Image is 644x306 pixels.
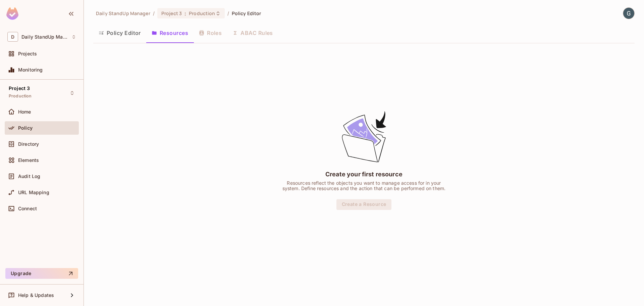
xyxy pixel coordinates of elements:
[153,10,155,16] li: /
[18,109,31,115] span: Home
[93,25,146,41] button: Policy Editor
[18,293,54,298] span: Help & Updates
[325,170,402,178] div: Create your first resource
[18,67,43,73] span: Monitoring
[189,10,215,16] span: Production
[9,93,32,99] span: Production
[18,158,39,163] span: Elements
[184,11,186,16] span: :
[18,206,37,211] span: Connect
[18,174,40,179] span: Audit Log
[623,8,634,19] img: Goran Jovanovic
[227,10,229,16] li: /
[146,25,194,41] button: Resources
[18,125,33,131] span: Policy
[9,86,30,91] span: Project 3
[7,32,18,42] span: D
[280,180,448,191] div: Resources reflect the objects you want to manage access for in your system. Define resources and ...
[232,10,261,16] span: Policy Editor
[161,10,182,16] span: Project 3
[6,7,18,20] img: SReyMgAAAABJRU5ErkJggg==
[18,190,49,195] span: URL Mapping
[96,10,150,16] span: the active workspace
[5,268,78,279] button: Upgrade
[336,199,392,210] button: Create a Resource
[18,141,39,147] span: Directory
[18,51,37,56] span: Projects
[21,34,68,40] span: Workspace: Daily StandUp Manager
